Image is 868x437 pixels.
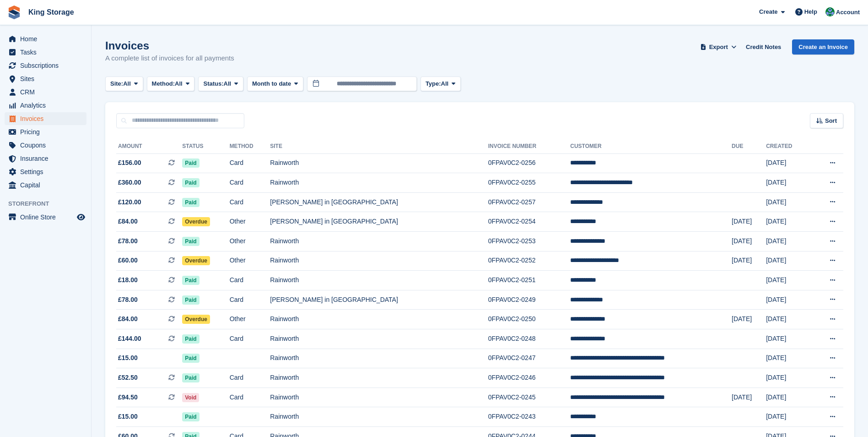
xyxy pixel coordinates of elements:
a: Create an Invoice [792,39,854,55]
td: 0FPAV0C2-0247 [488,349,571,368]
td: [DATE] [732,232,766,251]
th: Customer [570,139,732,154]
td: [DATE] [732,388,766,407]
td: [DATE] [766,212,810,232]
td: 0FPAV0C2-0254 [488,212,571,232]
a: menu [5,46,86,59]
td: [DATE] [766,310,810,329]
td: 0FPAV0C2-0251 [488,271,571,290]
span: £78.00 [118,295,138,305]
span: All [441,79,449,88]
span: Storefront [8,199,91,208]
td: Card [230,388,270,407]
td: [DATE] [766,271,810,290]
span: Paid [182,373,199,382]
td: Other [230,232,270,251]
td: Rainworth [270,349,488,368]
th: Due [732,139,766,154]
a: menu [5,59,86,72]
td: 0FPAV0C2-0257 [488,192,571,212]
td: 0FPAV0C2-0248 [488,329,571,349]
a: Credit Notes [742,39,785,55]
td: [DATE] [766,153,810,173]
th: Amount [116,139,182,154]
td: [DATE] [732,212,766,232]
td: Rainworth [270,407,488,427]
td: Other [230,310,270,329]
td: [DATE] [766,349,810,368]
span: Insurance [20,152,75,165]
span: £15.00 [118,353,138,363]
td: Rainworth [270,368,488,388]
td: 0FPAV0C2-0243 [488,407,571,427]
span: Sort [825,116,837,126]
a: King Storage [25,5,78,20]
button: Export [698,39,739,55]
span: Analytics [20,99,75,112]
td: 0FPAV0C2-0245 [488,388,571,407]
button: Site: All [105,76,143,92]
span: Capital [20,179,75,191]
th: Site [270,139,488,154]
span: £94.50 [118,393,138,402]
span: £120.00 [118,197,141,207]
td: [DATE] [766,173,810,193]
th: Status [182,139,229,154]
td: [DATE] [766,251,810,271]
span: Method: [152,79,175,88]
span: Site: [110,79,123,88]
td: Rainworth [270,251,488,271]
span: Void [182,393,199,402]
td: 0FPAV0C2-0246 [488,368,571,388]
span: Create [759,7,777,16]
span: CRM [20,86,75,98]
span: Overdue [182,315,210,324]
td: [DATE] [766,192,810,212]
a: menu [5,165,86,178]
a: menu [5,179,86,191]
td: Card [230,192,270,212]
td: Other [230,251,270,271]
span: Paid [182,354,199,363]
span: Online Store [20,211,75,224]
td: [DATE] [766,368,810,388]
td: [DATE] [766,329,810,349]
span: All [123,79,131,88]
a: menu [5,139,86,152]
span: £360.00 [118,178,141,187]
td: 0FPAV0C2-0252 [488,251,571,271]
a: menu [5,211,86,224]
span: Invoices [20,112,75,125]
th: Method [230,139,270,154]
td: [DATE] [732,310,766,329]
span: Paid [182,295,199,305]
span: Paid [182,237,199,246]
span: £52.50 [118,373,138,382]
a: menu [5,99,86,112]
span: Sites [20,72,75,85]
h1: Invoices [105,39,234,52]
td: 0FPAV0C2-0249 [488,290,571,310]
span: Month to date [252,79,291,88]
td: Card [230,290,270,310]
span: Status: [203,79,223,88]
p: A complete list of invoices for all payments [105,53,234,64]
td: Rainworth [270,388,488,407]
td: 0FPAV0C2-0253 [488,232,571,251]
button: Type: All [421,76,461,92]
span: Overdue [182,217,210,226]
span: £84.00 [118,217,138,226]
span: Home [20,33,75,45]
a: Preview store [75,212,86,223]
span: £15.00 [118,412,138,421]
td: Rainworth [270,329,488,349]
td: [DATE] [766,290,810,310]
td: Card [230,173,270,193]
td: 0FPAV0C2-0250 [488,310,571,329]
span: Account [836,8,860,17]
span: Subscriptions [20,59,75,72]
span: £84.00 [118,314,138,324]
a: menu [5,152,86,165]
td: Card [230,329,270,349]
span: £144.00 [118,334,141,344]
